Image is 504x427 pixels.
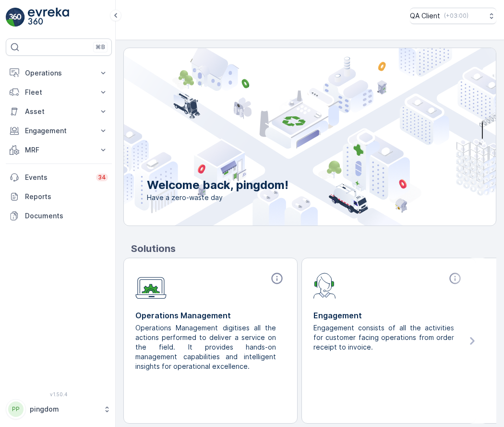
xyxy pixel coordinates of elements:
a: Reports [6,187,112,206]
p: Operations [25,68,93,78]
p: Documents [25,211,108,221]
button: PPpingdom [6,399,112,419]
button: Fleet [6,83,112,102]
p: Reports [25,192,108,201]
img: module-icon [135,272,167,299]
button: Engagement [6,121,112,140]
p: Engagement consists of all the activities for customer facing operations from order receipt to in... [313,323,456,352]
p: Operations Management digitises all the actions performed to deliver a service on the field. It p... [135,323,278,371]
button: QA Client(+03:00) [410,8,496,24]
p: Solutions [131,241,496,256]
a: Events34 [6,168,112,187]
div: PP [8,402,24,417]
p: 34 [98,174,106,181]
p: Operations Management [135,310,286,321]
p: Events [25,173,90,182]
img: city illustration [81,48,496,226]
button: Asset [6,102,112,121]
img: module-icon [313,272,336,299]
p: Asset [25,107,93,116]
p: Fleet [25,88,93,97]
p: QA Client [410,11,440,21]
span: v 1.50.4 [6,391,112,397]
p: Engagement [25,126,93,136]
img: logo [6,8,25,27]
p: Engagement [313,310,464,321]
p: Welcome back, pingdom! [147,177,288,193]
p: MRF [25,145,93,155]
button: MRF [6,140,112,160]
img: logo_light-DOdMpM7g.png [28,8,69,27]
button: Operations [6,63,112,83]
p: ( +03:00 ) [444,12,468,20]
p: pingdom [30,404,98,414]
p: ⌘B [96,43,105,51]
a: Documents [6,206,112,226]
span: Have a zero-waste day [147,193,288,202]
